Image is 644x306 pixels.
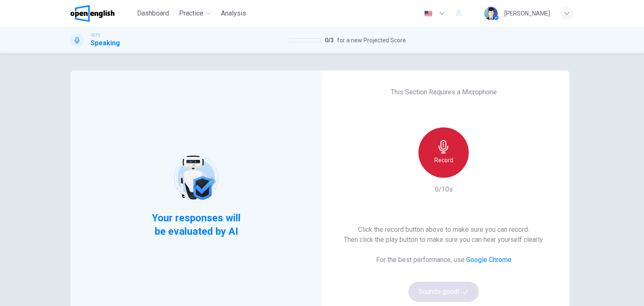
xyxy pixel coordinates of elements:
[137,8,169,18] span: Dashboard
[423,10,434,17] img: en
[218,6,249,21] button: Analysis
[221,8,246,18] span: Analysis
[91,38,120,48] h1: Speaking
[337,35,406,45] span: for a new Projected Score
[434,155,453,165] h6: Record
[435,184,453,194] h6: 0/10s
[466,256,512,264] a: Google Chrome
[70,5,134,22] a: OpenEnglish logo
[344,225,544,245] h6: Click the record button above to make sure you can record. Then click the play button to make sur...
[145,211,247,238] span: Your responses will be evaluated by AI
[376,255,512,265] h6: For the best performance, use
[176,6,214,21] button: Practice
[504,8,550,18] div: [PERSON_NAME]
[418,127,469,178] button: Record
[70,5,114,22] img: OpenEnglish logo
[169,151,223,204] img: robot icon
[325,35,334,45] span: 0 / 3
[391,87,497,97] h6: This Section Requires a Microphone
[179,8,203,18] span: Practice
[91,32,100,38] span: IELTS
[484,7,498,20] img: Profile picture
[134,6,172,21] button: Dashboard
